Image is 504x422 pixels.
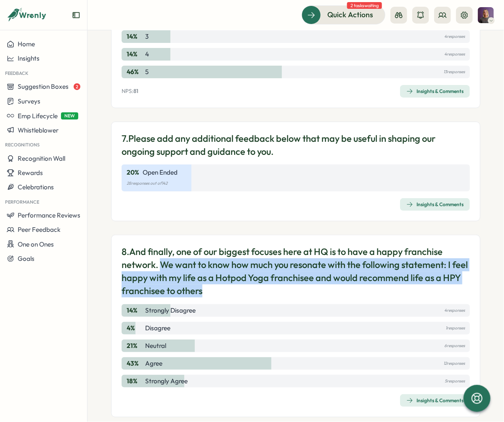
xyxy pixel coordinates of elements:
p: Neutral [145,341,166,350]
span: Surveys [18,97,40,105]
button: Quick Actions [302,5,385,24]
img: Louise McClinton [478,7,494,23]
button: Insights & Comments [400,85,470,98]
p: Strongly Disagree [145,306,196,315]
span: Whistleblower [18,126,58,134]
span: Performance Reviews [18,211,80,219]
p: Disagree [145,324,170,333]
button: Insights & Comments [400,394,470,407]
p: 4 responses [444,306,465,315]
p: 21 % [127,341,143,350]
span: Emp Lifecycle [18,112,58,120]
p: 12 responses [443,359,465,368]
p: 8. And finally, one of our biggest focuses here at HQ is to have a happy franchise network. We wa... [122,245,470,297]
p: 46 % [127,67,143,77]
span: Recognition Wall [18,154,65,162]
p: 5 responses [445,377,465,386]
p: 4 responses [444,50,465,59]
span: Peer Feedback [18,226,61,234]
p: 14 % [127,50,143,59]
p: 5 [145,67,149,77]
p: 7. Please add any additional feedback below that may be useful in shaping our ongoing support and... [122,132,470,158]
span: Suggestion Boxes [18,82,69,90]
p: Strongly Agree [145,377,188,386]
span: 81 [133,88,138,94]
p: 1 responses [446,324,465,333]
span: NEW [61,112,78,119]
p: Agree [145,359,162,368]
p: 6 responses [444,341,465,350]
p: 13 responses [443,67,465,77]
p: 4 responses [444,32,465,41]
span: Insights [18,54,40,62]
span: 2 [74,83,80,90]
p: 14 % [127,32,143,41]
div: Insights & Comments [406,397,464,404]
p: NPS: [122,88,138,95]
button: Insights & Comments [400,198,470,211]
p: 3 [145,32,149,41]
div: Insights & Comments [406,201,464,208]
span: Goals [18,255,34,263]
span: Rewards [18,169,43,177]
p: 28 responses out of 142 [127,179,465,188]
span: 2 tasks waiting [347,2,382,9]
span: Quick Actions [327,9,373,20]
p: 18 % [127,377,143,386]
p: 4 % [127,324,143,333]
p: 20 % [127,168,139,177]
div: Insights & Comments [406,88,464,95]
p: 14 % [127,306,143,315]
span: Home [18,40,35,48]
button: Expand sidebar [72,11,80,19]
p: Open Ended [143,168,178,177]
p: 4 [145,50,149,59]
span: Celebrations [18,183,54,191]
p: 43 % [127,359,143,368]
span: One on Ones [18,240,54,248]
